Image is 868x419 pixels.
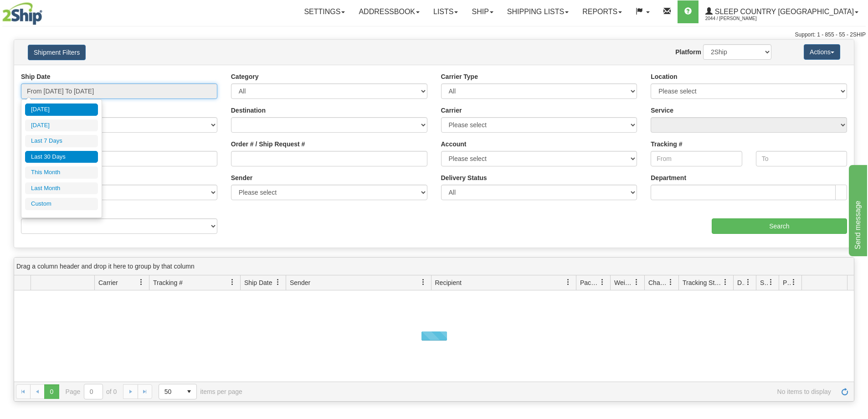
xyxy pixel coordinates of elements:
li: Last 7 Days [25,135,98,147]
div: Support: 1 - 855 - 55 - 2SHIP [2,31,866,39]
a: Settings [297,0,352,23]
li: [DATE] [25,103,98,116]
span: Page of 0 [66,384,117,399]
div: Send message [7,5,84,16]
div: grid grouping header [14,258,854,275]
span: Delivery Status [737,278,745,287]
a: Ship [465,0,500,23]
span: 50 [164,387,176,396]
label: Sender [231,173,252,182]
span: Pickup Status [783,278,791,287]
a: Weight filter column settings [629,274,644,290]
input: From [651,151,742,166]
a: Carrier filter column settings [134,274,149,290]
label: Ship Date [21,72,51,81]
li: This Month [25,166,98,179]
a: Tracking # filter column settings [225,274,240,290]
label: Carrier [441,106,462,115]
span: Charge [648,278,668,287]
label: Platform [675,47,701,57]
label: Tracking # [651,140,682,149]
input: Search [712,218,847,234]
a: Addressbook [352,0,426,23]
span: Tracking Status [683,278,722,287]
span: Tracking # [153,278,183,287]
label: Destination [231,106,266,115]
a: Reports [575,0,629,23]
span: Packages [580,278,599,287]
span: select [182,384,196,399]
span: Carrier [98,278,118,287]
input: To [756,151,847,166]
span: Sleep Country [GEOGRAPHIC_DATA] [713,8,854,16]
a: Shipment Issues filter column settings [763,274,779,290]
li: Last Month [25,182,98,195]
a: Pickup Status filter column settings [786,274,801,290]
img: logo2044.jpg [2,2,42,25]
span: Page 0 [44,384,59,399]
span: Ship Date [244,278,272,287]
li: Custom [25,198,98,210]
label: Delivery Status [441,173,487,182]
button: Actions [804,44,840,60]
span: Sender [290,278,310,287]
li: [DATE] [25,119,98,132]
a: Charge filter column settings [663,274,678,290]
label: Carrier Type [441,72,478,81]
span: Page sizes drop down [159,384,197,399]
a: Packages filter column settings [595,274,610,290]
label: Department [651,173,686,182]
button: Shipment Filters [28,45,86,60]
label: Order # / Ship Request # [231,140,305,149]
span: No items to display [255,388,831,395]
span: Weight [614,278,633,287]
label: Account [441,140,467,149]
span: 2044 / [PERSON_NAME] [705,14,774,23]
a: Lists [426,0,465,23]
iframe: chat widget [847,163,867,256]
span: Shipment Issues [760,278,768,287]
a: Sleep Country [GEOGRAPHIC_DATA] 2044 / [PERSON_NAME] [699,0,865,23]
a: Delivery Status filter column settings [740,274,756,290]
a: Tracking Status filter column settings [718,274,733,290]
a: Ship Date filter column settings [270,274,286,290]
label: Service [651,106,673,115]
a: Refresh [837,384,852,399]
label: Category [231,72,259,81]
a: Sender filter column settings [416,274,431,290]
label: Location [651,72,677,81]
li: Last 30 Days [25,151,98,163]
a: Recipient filter column settings [560,274,576,290]
span: Recipient [435,278,462,287]
a: Shipping lists [500,0,575,23]
span: items per page [159,384,242,399]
